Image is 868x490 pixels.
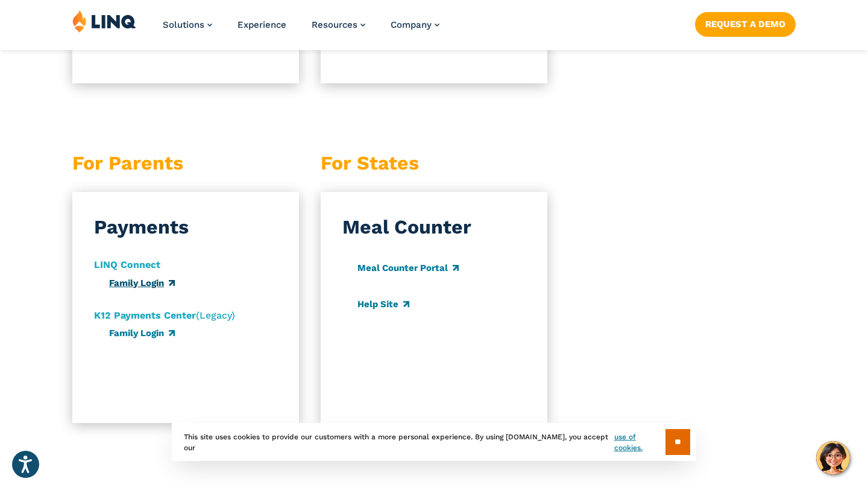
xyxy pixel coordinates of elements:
[614,431,665,453] a: use of cookies.
[94,259,160,270] strong: LINQ Connect
[695,10,796,36] nav: Button Navigation
[94,214,189,241] h3: Payments
[321,150,547,177] h3: For States
[72,10,136,33] img: LINQ | K‑12 Software
[163,19,212,30] a: Solutions
[94,310,196,321] strong: K12 Payments Center
[391,19,432,30] span: Company
[163,10,439,49] nav: Primary Navigation
[172,423,696,461] div: This site uses cookies to provide our customers with a more personal experience. By using [DOMAIN...
[816,441,850,475] button: Hello, have a question? Let’s chat.
[312,19,357,30] span: Resources
[237,19,286,30] a: Experience
[72,150,299,177] h3: For Parents
[391,19,439,30] a: Company
[695,12,796,36] a: Request a Demo
[357,262,459,273] a: Meal Counter Portal
[163,19,204,30] span: Solutions
[109,278,175,288] a: Family Login
[342,214,471,241] h3: Meal Counter
[312,19,365,30] a: Resources
[94,308,235,323] p: (Legacy)
[357,299,409,310] a: Help Site
[109,328,175,339] a: Family Login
